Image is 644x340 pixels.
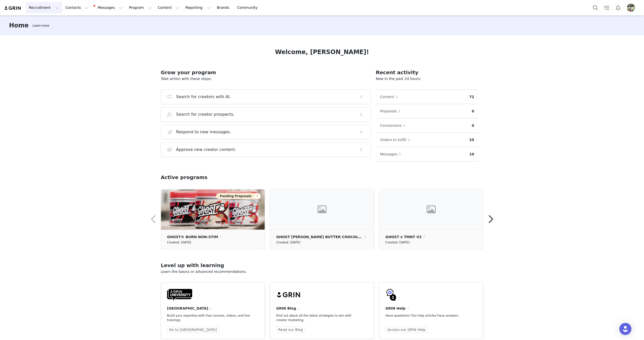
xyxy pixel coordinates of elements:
h1: Welcome, [PERSON_NAME]! [275,48,369,57]
button: Content [155,2,182,13]
button: Conversions [380,121,408,130]
img: GRIN-University-Logo-Black.svg [167,289,192,301]
small: Created: [DATE] [276,240,300,245]
button: Program [126,2,154,13]
button: Search for creators with AI. [161,90,371,104]
h2: Level up with learning [161,262,483,269]
div: Tooltip anchor [31,23,50,28]
button: Pending Proposals1 [216,193,261,199]
h3: Respond to new messages. [176,129,231,135]
h2: Active programs [161,174,208,181]
a: Read our Blog [276,327,305,333]
a: Access our GRIN Help [385,327,428,333]
button: Search for creator prospects. [161,107,371,122]
button: Proposals [380,107,403,115]
button: Reporting [182,2,214,13]
button: Approve new creator content. [161,142,371,157]
h2: Grow your program [161,69,371,76]
a: Tasks [601,2,612,13]
button: Recruitment [26,2,62,13]
p: Find out about all the latest strategies to win with creator marketing. [276,313,360,322]
p: 0 [472,109,474,114]
p: New in the past 24 hours: [376,76,478,81]
p: Have questions? Our help articles have answers. [385,313,469,318]
button: Respond to new messages. [161,125,371,139]
img: 632f471e-c958-497e-9c8a-d8a216d440b5.jpg [627,4,635,12]
small: Created: [DATE] [167,240,191,245]
img: grin-logo-black.svg [276,289,301,301]
p: 10 [469,152,474,157]
h4: GRIN Help [385,306,406,311]
img: 5073c4cf-6cb9-4957-8c69-f15e8bca51fa.jpg [161,189,265,230]
div: Open Intercom Messenger [619,323,631,335]
a: Go to [GEOGRAPHIC_DATA] [167,327,219,333]
h4: [GEOGRAPHIC_DATA] [167,306,208,311]
button: Contacts [62,2,91,13]
small: Created: [DATE] [385,240,410,245]
p: Take action with these steps: [161,76,371,81]
button: Messages [380,150,404,158]
p: 0 [472,123,474,128]
a: Community [234,2,263,13]
h3: Home [9,21,29,30]
h2: Recent activity [376,69,478,76]
p: GHOST® BURN NON-STIM [167,234,218,240]
p: GHOST [PERSON_NAME] BUTTER CHOCOLATE [276,234,363,240]
img: GRIN-help-icon.svg [385,289,397,301]
button: Notifications [613,2,624,13]
h3: Approve new creator content. [176,147,236,153]
button: Messages [92,2,126,13]
h3: Search for creator prospects. [176,111,235,117]
img: grin logo [4,6,22,11]
p: GHOST x TMNT V2 [385,234,422,240]
p: 72 [469,94,474,100]
p: 25 [469,137,474,143]
h3: Search for creators with AI. [176,94,231,100]
h4: GRIN Blog [276,306,296,311]
button: Orders to fulfill [380,136,413,144]
p: Learn the basics or advanced recommendations. [161,269,483,274]
button: Profile [624,4,640,12]
button: Search [590,2,601,13]
a: Brands [214,2,234,13]
p: Build your expertise with free courses, videos, and live trainings. [167,313,251,322]
button: Content [380,93,400,101]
